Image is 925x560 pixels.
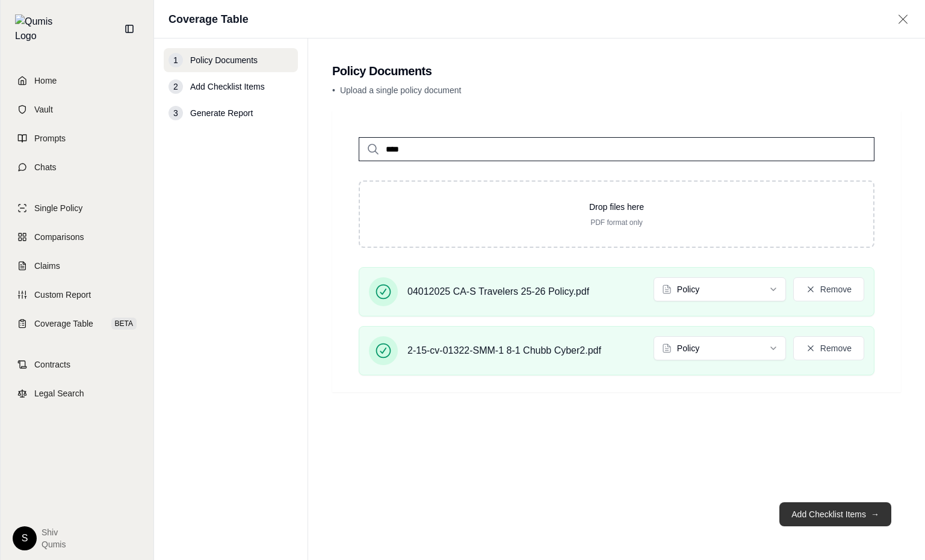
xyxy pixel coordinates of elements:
a: Comparisons [8,224,146,250]
a: Vault [8,96,146,123]
span: → [871,508,879,520]
p: PDF format only [379,218,854,227]
span: Home [34,75,57,87]
div: 2 [169,79,183,94]
a: Home [8,67,146,94]
a: Claims [8,253,146,279]
a: Prompts [8,125,146,152]
span: Generate Report [190,107,253,119]
span: 04012025 CA-S Travelers 25-26 Policy.pdf [407,285,589,299]
span: Vault [34,103,53,115]
span: Comparisons [34,231,84,243]
span: Policy Documents [190,54,258,66]
span: BETA [111,318,137,330]
span: 2-15-cv-01322-SMM-1 8-1 Chubb Cyber2.pdf [407,343,601,358]
span: Add Checklist Items [190,81,265,93]
a: Chats [8,154,146,180]
span: Shiv [42,526,66,538]
span: Chats [34,161,57,173]
a: Legal Search [8,380,146,407]
span: Claims [34,260,60,272]
a: Coverage TableBETA [8,310,146,337]
span: Upload a single policy document [340,85,462,95]
span: Coverage Table [34,318,93,330]
a: Single Policy [8,195,146,221]
span: Prompts [34,132,66,144]
span: Single Policy [34,202,82,214]
span: Qumis [42,538,66,550]
button: Collapse sidebar [120,19,139,38]
div: 3 [169,106,183,120]
span: Legal Search [34,387,84,399]
img: Qumis Logo [15,14,60,43]
span: Custom Report [34,289,91,301]
p: Drop files here [379,201,854,213]
span: Contracts [34,358,70,371]
button: Add Checklist Items→ [779,502,891,526]
a: Custom Report [8,282,146,308]
a: Contracts [8,351,146,378]
div: 1 [169,53,183,67]
button: Remove [793,336,864,360]
div: S [13,526,37,550]
h1: Coverage Table [169,11,249,28]
h2: Policy Documents [332,63,901,79]
span: • [332,85,335,95]
button: Remove [793,277,864,301]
